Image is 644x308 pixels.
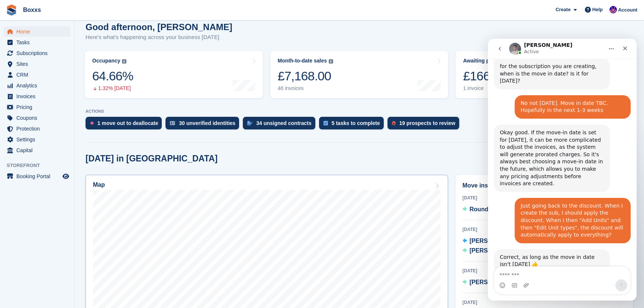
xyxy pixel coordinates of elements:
[470,279,571,285] span: [PERSON_NAME] [PERSON_NAME]
[4,59,70,69] a: menu
[16,113,61,123] span: Coupons
[7,162,74,169] span: Storefront
[4,80,70,91] a: menu
[278,58,327,64] div: Month-to-date sales
[16,48,61,58] span: Subscriptions
[463,181,626,190] h2: Move ins / outs
[4,48,70,58] a: menu
[387,117,463,133] a: 19 prospects to review
[16,171,61,182] span: Booking Portal
[488,39,637,301] iframe: Intercom live chat
[92,68,133,84] div: 64.66%
[6,4,17,16] img: stora-icon-8386f47178a22dfd0bd8f6a31ec36ba5ce8667c1dd55bd0f319d3a0aa187defe.svg
[92,85,133,92] div: 1.32% [DATE]
[463,85,514,92] div: 1 invoice
[618,6,637,14] span: Account
[122,59,126,64] img: icon-info-grey-7440780725fd019a000dd9b08b2336e03edf1995a4989e88bcd33f0948082b44.svg
[609,6,617,13] img: Jamie Malcolm
[399,120,455,126] div: 19 prospects to review
[463,205,568,215] a: Roundel Manufacturing LTD Boxx41
[4,70,70,80] a: menu
[270,51,448,98] a: Month-to-date sales £7,168.00 46 invoices
[16,80,61,91] span: Analytics
[90,121,94,125] img: move_outs_to_deallocate_icon-f764333ba52eb49d3ac5e1228854f67142a1ed5810a6f6cc68b1a99e826820c5.svg
[16,37,61,48] span: Tasks
[463,68,514,84] div: £166.00
[256,120,312,126] div: 34 unsigned contracts
[97,120,158,126] div: 1 move out to deallocate
[278,85,333,92] div: 46 invoices
[4,134,70,145] a: menu
[86,109,633,114] p: ACTIONS
[92,58,120,64] div: Occupancy
[4,113,70,123] a: menu
[4,171,70,182] a: menu
[4,145,70,155] a: menu
[455,51,634,98] a: Awaiting payment £166.00 1 invoice
[179,120,235,126] div: 30 unverified identities
[463,195,626,201] div: [DATE]
[463,267,626,274] div: [DATE]
[463,246,538,256] a: [PERSON_NAME] Yard01
[86,117,165,133] a: 1 move out to deallocate
[463,237,539,246] a: [PERSON_NAME] Boxx35
[85,51,263,98] a: Occupancy 64.66% 1.32% [DATE]
[16,26,61,37] span: Home
[16,59,61,69] span: Sites
[243,117,319,133] a: 34 unsigned contracts
[16,145,61,155] span: Capital
[16,102,61,112] span: Pricing
[4,26,70,37] a: menu
[170,121,175,125] img: verify_identity-adf6edd0f0f0b5bbfe63781bf79b02c33cf7c696d77639b501bdc392416b5a36.svg
[278,68,333,84] div: £7,168.00
[93,182,105,188] h2: Map
[463,299,626,306] div: [DATE]
[4,37,70,48] a: menu
[20,4,44,16] a: Boxxs
[470,238,519,244] span: [PERSON_NAME]
[323,121,328,125] img: task-75834270c22a3079a89374b754ae025e5fb1db73e45f91037f5363f120a921f8.svg
[332,120,380,126] div: 5 tasks to complete
[165,117,243,133] a: 30 unverified identities
[392,121,396,125] img: prospect-51fa495bee0391a8d652442698ab0144808aea92771e9ea1ae160a38d050c398.svg
[16,134,61,145] span: Settings
[4,102,70,112] a: menu
[86,154,218,164] h2: [DATE] in [GEOGRAPHIC_DATA]
[4,91,70,102] a: menu
[16,123,61,134] span: Protection
[4,123,70,134] a: menu
[329,59,333,64] img: icon-info-grey-7440780725fd019a000dd9b08b2336e03edf1995a4989e88bcd33f0948082b44.svg
[463,278,590,288] a: [PERSON_NAME] [PERSON_NAME] Boxx39
[470,247,519,254] span: [PERSON_NAME]
[86,22,232,32] h1: Good afternoon, [PERSON_NAME]
[61,172,70,181] a: Preview store
[16,70,61,80] span: CRM
[592,6,603,13] span: Help
[556,6,570,13] span: Create
[470,206,549,212] span: Roundel Manufacturing LTD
